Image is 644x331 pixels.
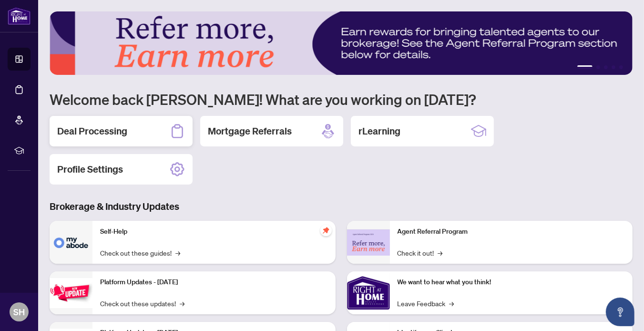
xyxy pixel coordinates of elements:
p: We want to hear what you think! [398,277,625,288]
p: Platform Updates - [DATE] [100,277,328,288]
p: Agent Referral Program [398,227,625,237]
a: Check out these guides!→ [100,248,180,258]
h2: Mortgage Referrals [208,124,292,138]
h3: Brokerage & Industry Updates [50,200,633,213]
span: → [180,298,184,309]
h2: rLearning [358,124,400,138]
button: 1 [577,65,593,69]
p: Self-Help [100,227,328,237]
button: Open asap [606,298,634,326]
img: Platform Updates - July 21, 2025 [50,278,92,308]
span: → [438,248,443,258]
span: SH [13,305,25,319]
button: 5 [619,65,623,69]
img: We want to hear what you think! [347,271,390,314]
span: → [450,298,454,309]
img: Slide 0 [50,11,633,75]
h2: Deal Processing [57,124,127,138]
button: 3 [604,65,608,69]
img: Self-Help [50,221,92,264]
h1: Welcome back [PERSON_NAME]! What are you working on [DATE]? [50,90,633,108]
h2: Profile Settings [57,163,123,176]
img: logo [8,7,31,25]
span: → [175,248,180,258]
button: 4 [612,65,615,69]
a: Leave Feedback→ [398,298,454,309]
img: Agent Referral Program [347,229,390,256]
button: 2 [596,65,600,69]
a: Check it out!→ [398,248,443,258]
span: pushpin [320,225,332,236]
a: Check out these updates!→ [100,298,184,309]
